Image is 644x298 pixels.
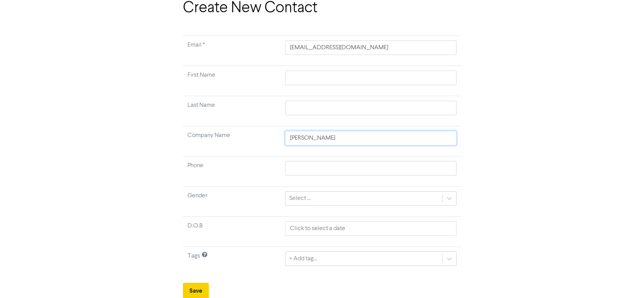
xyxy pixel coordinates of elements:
[289,194,311,203] div: Select ...
[183,217,280,247] td: D.O.B
[289,254,317,263] div: + Add tag...
[183,66,280,96] td: First Name
[183,96,280,126] td: Last Name
[183,187,280,217] td: Gender
[183,36,280,66] td: Required
[606,261,644,298] iframe: Chat Widget
[183,247,280,277] td: Tags
[183,126,280,156] td: Company Name
[183,156,280,187] td: Phone
[285,221,457,236] input: Click to select a date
